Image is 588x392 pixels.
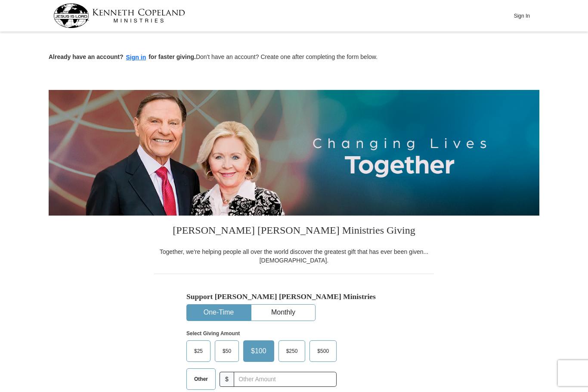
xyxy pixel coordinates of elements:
[247,345,271,358] span: $100
[187,305,251,321] button: One-Time
[509,9,535,22] button: Sign In
[313,345,333,358] span: $500
[234,372,337,387] input: Other Amount
[190,373,212,386] span: Other
[190,345,207,358] span: $25
[186,292,402,301] h5: Support [PERSON_NAME] [PERSON_NAME] Ministries
[124,52,149,62] button: Sign in
[282,345,302,358] span: $250
[218,345,235,358] span: $50
[49,53,196,60] strong: Already have an account? for faster giving.
[186,330,240,336] strong: Select Giving Amount
[154,216,434,247] h3: [PERSON_NAME] [PERSON_NAME] Ministries Giving
[53,3,185,28] img: kcm-header-logo.svg
[49,52,539,62] p: Don't have an account? Create one after completing the form below.
[251,305,315,321] button: Monthly
[154,247,434,265] div: Together, we're helping people all over the world discover the greatest gift that has ever been g...
[220,372,234,387] span: $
